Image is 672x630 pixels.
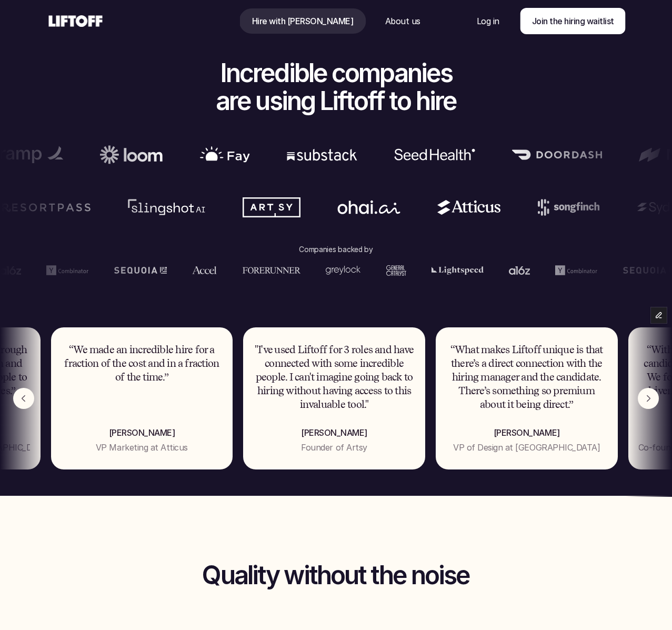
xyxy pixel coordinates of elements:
p: Log in [477,15,499,27]
a: Nav Link [239,8,366,34]
img: Next Arrow [638,388,659,409]
p: [PERSON_NAME] [446,426,607,439]
h2: Quality without the noise [26,562,646,589]
a: Join the hiring waitlist [520,8,625,34]
p: [PERSON_NAME] [254,426,415,439]
button: Previous [13,388,34,409]
p: Hire with [PERSON_NAME] [252,15,353,27]
p: Join the hiring waitlist [531,15,614,27]
p: About us [385,15,420,27]
p: VP Marketing at Atticus [96,441,188,454]
p: Founder of Artsy [301,441,367,454]
p: VP of Design at [GEOGRAPHIC_DATA] [453,441,600,454]
p: "I've used Liftoff for 3 roles and have connected with some incredible people. I can't imagine go... [254,343,415,412]
p: “We made an incredible hire for a fraction of the cost and in a fraction of the time.” [62,343,223,384]
p: Companies backed by [299,244,373,255]
button: Next [638,388,659,409]
img: Back Arrow [13,388,34,409]
a: Nav Link [372,8,433,34]
h2: Incredible companies are using Liftoff to hire [165,59,507,115]
button: Edit Framer Content [651,307,667,323]
a: Nav Link [464,8,512,34]
p: “What makes Liftoff unique is that there’s a direct connection with the hiring manager and the ca... [446,343,607,412]
p: [PERSON_NAME] [62,426,223,439]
